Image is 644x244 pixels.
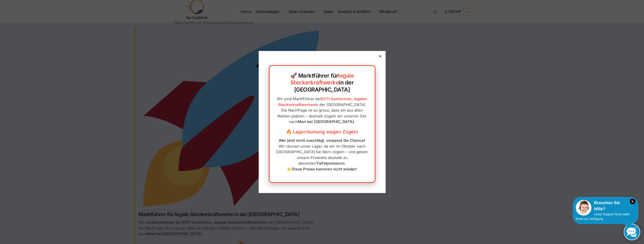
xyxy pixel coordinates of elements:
[275,96,370,125] p: Wir sind Marktführer bei in der [GEOGRAPHIC_DATA]. Die Nachfrage ist so gross, dass wir aus allen...
[275,72,370,93] h2: 🚀 Marktführer für in der [GEOGRAPHIC_DATA]
[275,129,370,135] h3: 🔥 Lagerräumung wegen Zügeln
[576,200,635,212] div: Brauchen Sie Hilfe?
[292,167,357,171] strong: Diese Preise kommen nicht wieder!
[576,213,630,221] span: Unser Support-Team steht Ihnen zur Verfügung
[290,72,354,86] a: legale Steckerkraftwerke
[576,200,591,216] img: Customer service
[275,138,370,172] p: Wir räumen unser Lager, da wir im Oktober nach [GEOGRAPHIC_DATA] bei Bern zügeln – und geben unse...
[316,161,340,166] strong: Tiefstpreisen
[298,119,354,124] strong: Muri bei [GEOGRAPHIC_DATA]
[279,138,365,143] strong: Wer jetzt nicht zuschlägt, verpasst die Chance!
[278,96,368,107] a: ESTI-konformen, legalen Steckerkraftwerken
[630,199,635,204] i: Schließen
